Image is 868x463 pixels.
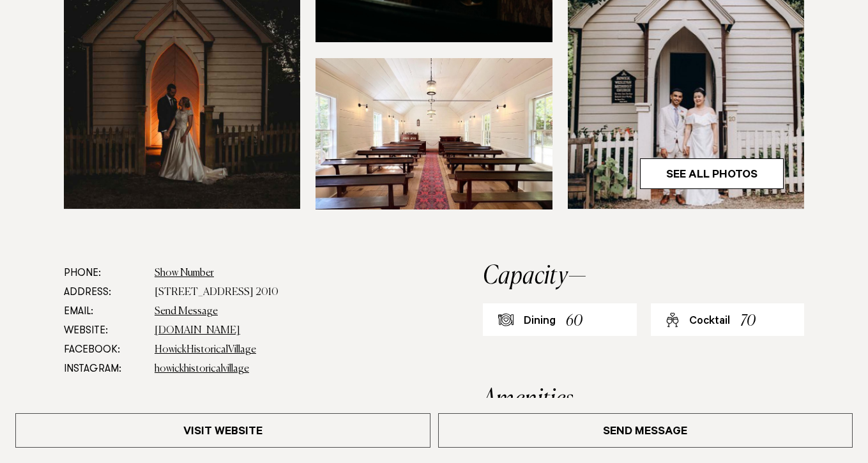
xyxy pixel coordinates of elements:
[155,326,240,336] a: [DOMAIN_NAME]
[155,345,256,355] a: HowickHistoricalVillage
[155,307,218,317] a: Send Message
[64,340,144,360] dt: Facebook:
[64,302,144,321] dt: Email:
[155,283,400,302] dd: [STREET_ADDRESS] 2010
[316,58,552,209] img: Historic chapel East Auckland
[155,268,214,278] a: Show Number
[740,310,756,333] div: 70
[64,360,144,379] dt: Instagram:
[64,321,144,340] dt: Website:
[689,314,730,330] div: Cocktail
[483,264,804,289] h2: Capacity
[566,310,582,333] div: 60
[64,283,144,302] dt: Address:
[640,158,784,189] a: See All Photos
[483,387,804,413] h2: Amenities
[155,364,249,374] a: howickhistoricalvillage
[524,314,556,330] div: Dining
[15,413,430,448] a: Visit Website
[438,413,853,448] a: Send Message
[64,264,144,283] dt: Phone:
